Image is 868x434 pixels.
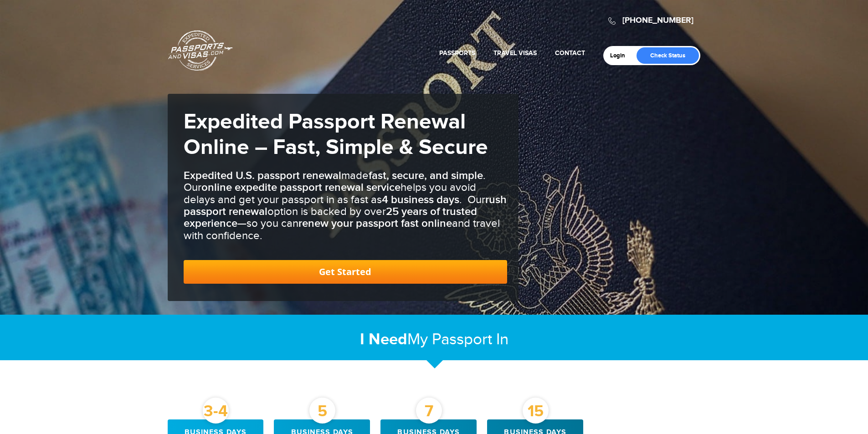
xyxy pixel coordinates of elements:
[201,181,401,194] b: online expedite passport renewal service
[298,217,452,230] b: renew your passport fast online
[369,169,483,182] b: fast, secure, and simple
[416,398,442,424] div: 7
[203,398,229,424] div: 3-4
[382,193,459,206] b: 4 business days
[168,30,233,71] a: Passports & [DOMAIN_NAME]
[555,49,585,57] a: Contact
[184,205,477,230] b: 25 years of trusted experience
[184,169,341,182] b: Expedited U.S. passport renewal
[432,330,508,349] span: Passport In
[523,398,549,424] div: 15
[637,47,699,64] a: Check Status
[168,330,701,349] h2: My
[360,330,407,349] strong: I Need
[184,109,488,161] strong: Expedited Passport Renewal Online – Fast, Simple & Secure
[184,170,507,242] h3: made . Our helps you avoid delays and get your passport in as fast as . Our option is backed by o...
[493,49,537,57] a: Travel Visas
[184,260,507,284] a: Get Started
[184,193,507,218] b: rush passport renewal
[610,52,632,59] a: Login
[622,15,693,26] a: [PHONE_NUMBER]
[309,398,335,424] div: 5
[439,49,475,57] a: Passports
